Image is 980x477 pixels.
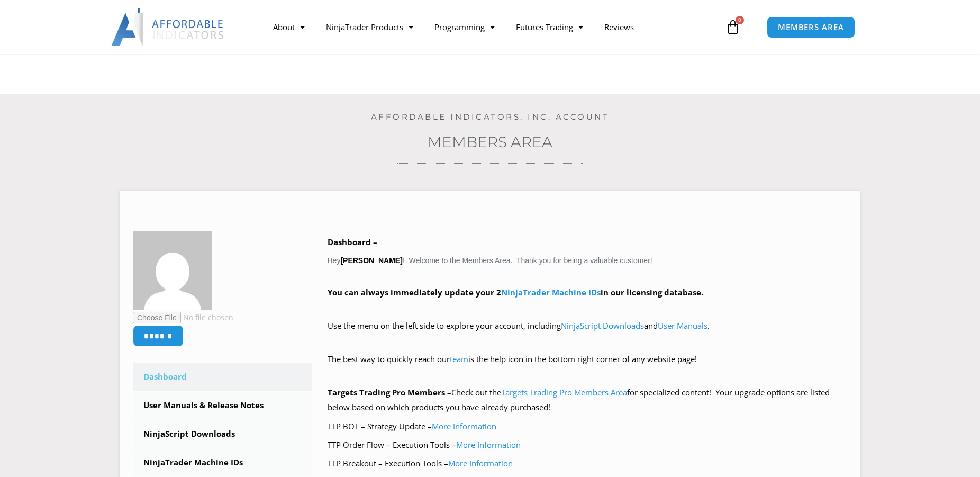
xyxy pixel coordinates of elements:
[456,439,521,450] a: More Information
[371,112,610,122] a: Affordable Indicators, Inc. Account
[133,420,312,448] a: NinjaScript Downloads
[340,256,402,265] strong: [PERSON_NAME]
[328,385,848,415] p: Check out the for specialized content! Your upgrade options are listed below based on which produ...
[328,438,848,453] p: TTP Order Flow – Execution Tools –
[561,320,644,331] a: NinjaScript Downloads
[328,237,377,247] b: Dashboard –
[505,15,594,39] a: Futures Trading
[315,15,424,39] a: NinjaTrader Products
[450,354,468,364] a: team
[133,392,312,419] a: User Manuals & Release Notes
[328,319,848,348] p: Use the menu on the left side to explore your account, including and .
[328,287,703,298] strong: You can always immediately update your 2 in our licensing database.
[501,287,601,298] a: NinjaTrader Machine IDs
[448,458,513,469] a: More Information
[778,23,844,31] span: MEMBERS AREA
[658,320,707,331] a: User Manuals
[736,16,744,24] span: 0
[328,419,848,434] p: TTP BOT – Strategy Update –
[328,352,848,382] p: The best way to quickly reach our is the help icon in the bottom right corner of any website page!
[767,16,855,38] a: MEMBERS AREA
[133,231,212,310] img: 38d757ba46ef542b69ad683e06873df77a77944f2e9aab1c4366dea1b9c51478
[133,449,312,476] a: NinjaTrader Machine IDs
[262,15,315,39] a: About
[328,387,451,398] strong: Targets Trading Pro Members –
[133,363,312,391] a: Dashboard
[432,421,496,431] a: More Information
[501,387,627,398] a: Targets Trading Pro Members Area
[710,12,756,42] a: 0
[328,235,848,471] div: Hey ! Welcome to the Members Area. Thank you for being a valuable customer!
[424,15,505,39] a: Programming
[262,15,723,39] nav: Menu
[428,133,552,151] a: Members Area
[111,8,225,46] img: LogoAI | Affordable Indicators – NinjaTrader
[594,15,645,39] a: Reviews
[328,456,848,471] p: TTP Breakout – Execution Tools –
